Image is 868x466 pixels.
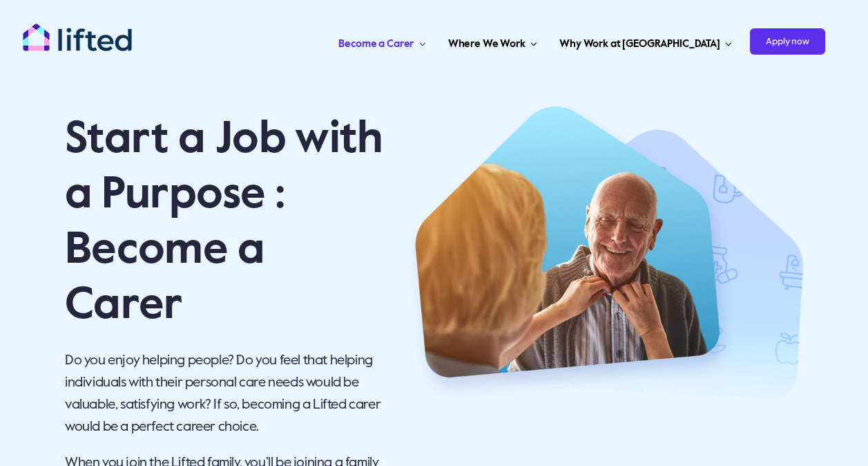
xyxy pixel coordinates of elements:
[750,28,825,55] span: Apply now
[22,23,133,37] a: lifted-logo
[448,33,525,55] span: Where We Work
[338,33,414,55] span: Become a Carer
[559,33,720,55] span: Why Work at [GEOGRAPHIC_DATA]
[65,118,383,328] span: Start a Job with a Purpose : Become a Carer
[555,21,736,62] a: Why Work at [GEOGRAPHIC_DATA]
[65,354,380,434] span: Do you enjoy helping people? Do you feel that helping individuals with their personal care needs ...
[222,21,825,62] nav: Carer Jobs Menu
[334,21,430,62] a: Become a Carer
[750,21,825,62] a: Apply now
[407,104,803,400] img: Hero 1
[444,21,541,62] a: Where We Work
